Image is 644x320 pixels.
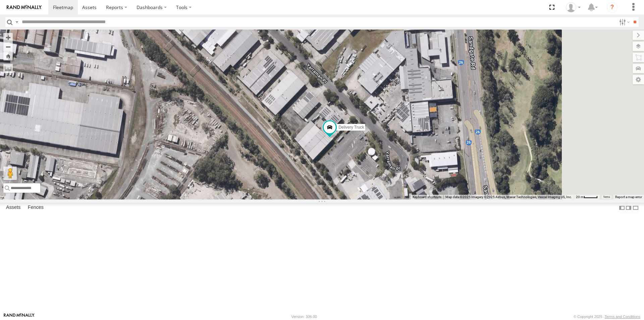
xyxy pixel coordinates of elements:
button: Drag Pegman onto the map to open Street View [3,167,17,180]
i: ? [607,2,618,13]
label: Assets [3,203,24,213]
label: Hide Summary Table [632,203,639,213]
button: Keyboard shortcuts [413,195,441,199]
a: Report a map error [615,195,642,199]
label: Search Filter Options [616,17,631,27]
div: Version: 306.00 [291,315,317,319]
label: Dock Summary Table to the Left [619,203,625,213]
span: 20 m [576,195,584,199]
span: Delivery Truck [338,125,364,130]
div: © Copyright 2025 - [574,315,640,319]
div: Laura Van Bruggen [563,2,583,12]
label: Measure [3,64,13,73]
button: Zoom Home [3,51,13,60]
button: Map scale: 20 m per 38 pixels [574,195,600,199]
span: Map data ©2025 Imagery ©2025 Airbus, Maxar Technologies, Vexcel Imaging US, Inc. [445,195,572,199]
label: Dock Summary Table to the Right [625,203,632,213]
label: Map Settings [633,75,644,84]
button: Zoom in [3,33,13,42]
a: Terms and Conditions [605,315,640,319]
a: Terms (opens in new tab) [603,195,610,198]
label: Fences [24,203,47,213]
a: Visit our Website [4,313,35,320]
img: rand-logo.svg [7,5,42,10]
button: Zoom out [3,42,13,51]
label: Search Query [14,17,19,27]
